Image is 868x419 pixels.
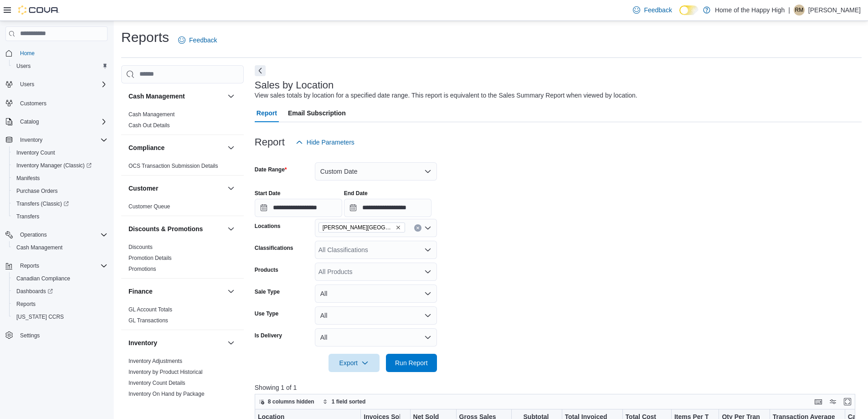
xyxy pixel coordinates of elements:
[16,116,42,127] button: Catalog
[128,338,157,347] h3: Inventory
[329,354,380,372] button: Export
[9,197,111,210] a: Transfers (Classic)
[226,337,236,348] button: Inventory
[13,286,56,297] a: Dashboards
[128,244,153,250] a: Discounts
[255,288,280,295] label: Sale Type
[16,330,108,341] span: Settings
[121,201,244,216] div: Customer
[2,115,111,128] button: Catalog
[13,61,34,72] a: Users
[128,254,172,262] span: Promotion Details
[128,317,168,324] span: GL Transactions
[2,47,111,60] button: Home
[16,62,31,70] span: Users
[13,286,108,297] span: Dashboards
[128,122,170,129] span: Cash Out Details
[128,369,203,375] a: Inventory by Product Historical
[257,104,277,122] span: Report
[16,79,108,90] span: Users
[386,354,437,372] button: Run Report
[18,5,59,15] img: Cova
[13,186,108,197] span: Purchase Orders
[128,162,218,170] span: OCS Transaction Submission Details
[16,275,70,282] span: Canadian Compliance
[16,98,50,109] a: Customers
[2,134,111,146] button: Inventory
[424,246,431,253] button: Open list of options
[255,80,334,91] h3: Sales by Location
[255,199,342,217] input: Press the down key to open a popover containing a calendar.
[16,116,108,127] span: Catalog
[395,358,428,367] span: Run Report
[307,138,354,147] span: Hide Parameters
[13,299,39,310] a: Reports
[13,273,74,284] a: Canadian Compliance
[9,241,111,254] button: Cash Management
[16,162,92,169] span: Inventory Manager (Classic)
[255,383,862,392] p: Showing 1 of 1
[255,190,281,197] label: Start Date
[13,211,108,222] span: Transfers
[16,260,108,271] span: Reports
[395,225,401,230] button: Remove Estevan - Estevan Plaza - Fire & Flower from selection in this group
[13,242,108,253] span: Cash Management
[16,134,46,145] button: Inventory
[175,31,221,49] a: Feedback
[128,111,175,118] span: Cash Management
[255,396,318,407] button: 8 columns hidden
[226,223,236,234] button: Discounts & Promotions
[318,222,405,233] span: Estevan - Estevan Plaza - Fire & Flower
[128,92,185,101] h3: Cash Management
[20,100,46,107] span: Customers
[795,5,804,16] span: RM
[16,244,62,251] span: Cash Management
[9,60,111,72] button: Users
[9,310,111,323] button: [US_STATE] CCRS
[20,262,39,269] span: Reports
[268,398,314,405] span: 8 columns hidden
[20,118,39,125] span: Catalog
[128,287,224,296] button: Finance
[255,137,285,148] h3: Report
[121,242,244,278] div: Discounts & Promotions
[226,286,236,297] button: Finance
[128,368,203,376] span: Inventory by Product Historical
[16,330,43,341] a: Settings
[9,185,111,197] button: Purchase Orders
[9,146,111,159] button: Inventory Count
[13,198,72,209] a: Transfers (Classic)
[128,266,156,272] a: Promotions
[332,398,366,405] span: 1 field sorted
[16,300,36,308] span: Reports
[128,358,182,364] a: Inventory Adjustments
[13,173,108,184] span: Manifests
[16,79,38,90] button: Users
[414,224,421,232] button: Clear input
[255,332,282,339] label: Is Delivery
[121,304,244,330] div: Finance
[128,380,185,386] a: Inventory Count Details
[13,186,62,197] a: Purchase Orders
[2,329,111,342] button: Settings
[128,357,182,365] span: Inventory Adjustments
[13,160,95,171] a: Inventory Manager (Classic)
[128,391,205,397] a: Inventory On Hand by Package
[128,163,218,169] a: OCS Transaction Submission Details
[842,396,853,407] button: Enter fullscreen
[315,162,437,181] button: Custom Date
[315,306,437,325] button: All
[255,244,293,252] label: Classifications
[13,198,108,209] span: Transfers (Classic)
[20,81,34,88] span: Users
[255,91,637,100] div: View sales totals by location for a specified date range. This report is equivalent to the Sales ...
[2,259,111,272] button: Reports
[292,133,358,151] button: Hide Parameters
[9,298,111,310] button: Reports
[128,265,156,273] span: Promotions
[128,287,153,296] h3: Finance
[13,311,108,322] span: Washington CCRS
[13,242,66,253] a: Cash Management
[13,211,43,222] a: Transfers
